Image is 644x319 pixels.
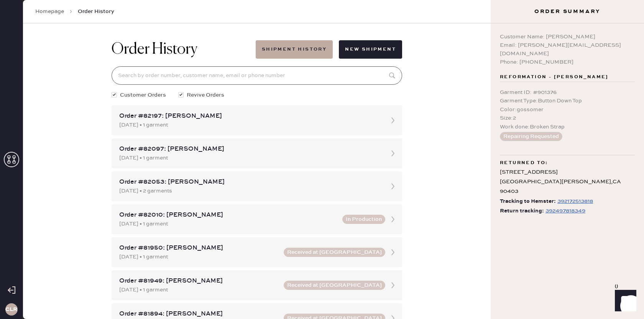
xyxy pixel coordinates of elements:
div: Order #82053: [PERSON_NAME] [119,178,381,187]
div: Order #82097: [PERSON_NAME] [119,145,381,154]
div: Customer Name: [PERSON_NAME] [500,33,635,41]
div: [DATE] • 1 garment [119,220,338,228]
button: New Shipment [339,40,402,59]
a: Homepage [35,8,64,15]
div: Color : gossomer [500,105,635,114]
button: Repairing Requested [500,132,562,141]
div: Email: [PERSON_NAME][EMAIL_ADDRESS][DOMAIN_NAME] [500,41,635,58]
div: https://www.fedex.com/apps/fedextrack/?tracknumbers=392497818349&cntry_code=US [545,206,585,215]
div: [DATE] • 1 garment [119,286,279,294]
div: [DATE] • 1 garment [119,154,381,162]
span: Tracking to Hemster: [500,197,556,206]
input: Search by order number, customer name, email or phone number [112,66,402,85]
div: Order #82010: [PERSON_NAME] [119,210,338,220]
div: Garment Type : Button Down Top [500,97,635,105]
span: Reformation - [PERSON_NAME] [500,72,609,82]
button: Shipment History [256,40,333,59]
iframe: Front Chat [608,284,641,317]
span: Customer Orders [120,91,166,99]
span: Returned to: [500,158,548,168]
div: Order #81949: [PERSON_NAME] [119,276,279,286]
div: https://www.fedex.com/apps/fedextrack/?tracknumbers=392172513818&cntry_code=US [557,197,593,206]
h3: CLR [5,307,17,312]
div: Order #81950: [PERSON_NAME] [119,243,279,253]
div: Work done : Broken Strap [500,123,635,131]
a: 392172513818 [556,197,593,206]
div: Order #81894: [PERSON_NAME] [119,309,279,319]
a: 392497818349 [544,206,585,216]
div: [DATE] • 1 garment [119,253,279,261]
div: Order #82197: [PERSON_NAME] [119,112,381,121]
span: Order History [78,8,114,15]
h1: Order History [112,40,197,59]
div: Phone: [PHONE_NUMBER] [500,58,635,66]
div: Size : 2 [500,114,635,122]
button: Received at [GEOGRAPHIC_DATA] [284,281,385,290]
div: [DATE] • 2 garments [119,187,381,195]
span: Return tracking: [500,206,544,216]
div: [DATE] • 1 garment [119,121,381,129]
div: Garment ID : # 901376 [500,88,635,97]
button: Received at [GEOGRAPHIC_DATA] [284,248,385,257]
span: Revive Orders [187,91,224,99]
button: In Production [342,215,385,224]
h3: Order Summary [491,8,644,15]
div: [STREET_ADDRESS] [GEOGRAPHIC_DATA][PERSON_NAME] , CA 90403 [500,168,635,197]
